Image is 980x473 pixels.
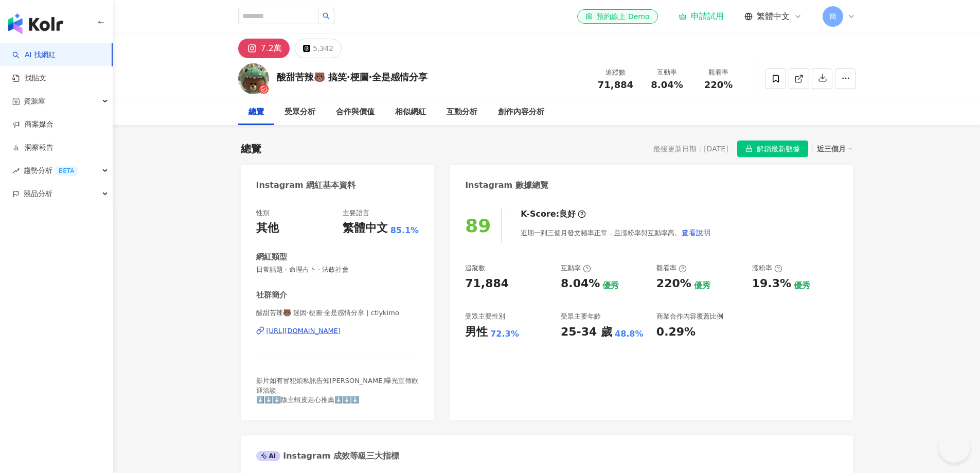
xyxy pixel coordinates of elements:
a: [URL][DOMAIN_NAME] [256,326,419,336]
button: 7.2萬 [238,39,290,58]
div: 7.2萬 [261,41,282,56]
span: 71,884 [598,79,633,90]
span: 酸甜苦辣🐻 迷因·梗圖·全是感情分享 | ctlykimo [256,308,419,318]
div: 互動分析 [447,106,477,118]
div: 觀看率 [699,67,738,78]
img: logo [8,13,63,34]
div: [URL][DOMAIN_NAME] [266,326,341,336]
div: Instagram 成效等級三大指標 [256,450,399,462]
div: BETA [55,166,78,176]
span: search [323,12,330,20]
div: 5,342 [313,41,333,56]
div: Instagram 網紅基本資料 [256,180,356,191]
div: 220% [656,276,691,292]
div: 48.8% [615,328,644,340]
iframe: Help Scout Beacon - Open [939,432,970,463]
div: 漲粉率 [752,264,782,273]
button: 5,342 [295,39,342,58]
button: 查看說明 [681,222,711,243]
span: 8.04% [651,80,683,90]
div: Instagram 數據總覽 [465,180,548,191]
a: 找貼文 [12,73,46,83]
span: 85.1% [390,225,419,236]
div: 觀看率 [656,264,687,273]
div: 男性 [465,324,488,340]
div: 預約線上 Demo [585,11,649,22]
div: 近期一到三個月發文頻率正常，且漲粉率與互動率高。 [521,222,711,243]
div: 社群簡介 [256,290,287,301]
button: 解鎖最新數據 [737,141,808,157]
span: 趨勢分析 [24,159,78,182]
span: 資源庫 [24,90,45,113]
div: 優秀 [602,280,619,291]
div: 19.3% [752,276,791,292]
div: 性別 [256,208,270,218]
span: 影片如有冒犯煩私訊告知[PERSON_NAME]曝光宣傳歡迎洽談 ⬇️⬇️⬇️版主蝦皮走心推薦⬇️⬇️⬇️ [256,377,419,403]
div: 近三個月 [817,142,853,155]
div: 相似網紅 [395,106,426,118]
div: 繁體中文 [343,220,388,236]
span: rise [12,167,20,174]
div: 互動率 [648,67,687,78]
div: 71,884 [465,276,509,292]
span: 查看說明 [682,229,710,237]
div: 其他 [256,220,279,236]
div: 受眾主要年齡 [561,312,601,321]
div: 受眾分析 [284,106,315,118]
div: 89 [465,215,491,236]
a: 申請試用 [679,11,724,22]
img: KOL Avatar [238,63,269,94]
div: 72.3% [490,328,519,340]
div: 最後更新日期：[DATE] [653,145,728,153]
span: 繁體中文 [757,11,790,22]
div: 25-34 歲 [561,324,612,340]
div: 互動率 [561,264,591,273]
div: 創作內容分析 [498,106,544,118]
span: 簡 [829,11,836,22]
div: 0.29% [656,324,696,340]
div: 網紅類型 [256,252,287,262]
div: 追蹤數 [596,67,635,78]
div: 合作與價值 [336,106,375,118]
div: 商業合作內容覆蓋比例 [656,312,723,321]
div: 優秀 [694,280,710,291]
a: searchAI 找網紅 [12,50,56,60]
div: 8.04% [561,276,600,292]
div: 酸甜苦辣🐻 搞笑·梗圖·全是感情分享 [277,71,428,83]
div: 良好 [559,208,576,220]
span: 日常話題 · 命理占卜 · 法政社會 [256,265,419,274]
a: 商案媒合 [12,119,54,130]
span: 解鎖最新數據 [757,141,800,157]
span: 220% [704,80,733,90]
div: 主要語言 [343,208,369,218]
span: lock [745,145,753,152]
a: 預約線上 Demo [577,9,657,24]
span: 競品分析 [24,182,52,205]
div: 受眾主要性別 [465,312,505,321]
div: 優秀 [794,280,810,291]
div: 總覽 [241,142,261,156]
div: K-Score : [521,208,586,220]
div: 總覽 [248,106,264,118]
a: 洞察報告 [12,143,54,153]
div: 追蹤數 [465,264,485,273]
div: AI [256,451,281,461]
